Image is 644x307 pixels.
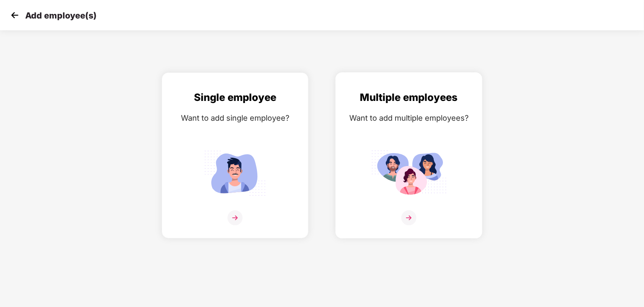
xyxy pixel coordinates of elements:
[401,210,416,225] img: svg+xml;base64,PHN2ZyB4bWxucz0iaHR0cDovL3d3dy53My5vcmcvMjAwMC9zdmciIHdpZHRoPSIzNiIgaGVpZ2h0PSIzNi...
[170,112,300,124] div: Want to add single employee?
[170,90,300,106] div: Single employee
[8,9,21,21] img: svg+xml;base64,PHN2ZyB4bWxucz0iaHR0cDovL3d3dy53My5vcmcvMjAwMC9zdmciIHdpZHRoPSIzMCIgaGVpZ2h0PSIzMC...
[344,90,474,106] div: Multiple employees
[344,112,474,124] div: Want to add multiple employees?
[228,210,243,225] img: svg+xml;base64,PHN2ZyB4bWxucz0iaHR0cDovL3d3dy53My5vcmcvMjAwMC9zdmciIHdpZHRoPSIzNiIgaGVpZ2h0PSIzNi...
[371,147,447,199] img: svg+xml;base64,PHN2ZyB4bWxucz0iaHR0cDovL3d3dy53My5vcmcvMjAwMC9zdmciIGlkPSJNdWx0aXBsZV9lbXBsb3llZS...
[197,147,273,199] img: svg+xml;base64,PHN2ZyB4bWxucz0iaHR0cDovL3d3dy53My5vcmcvMjAwMC9zdmciIGlkPSJTaW5nbGVfZW1wbG95ZWUiIH...
[25,11,97,21] p: Add employee(s)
